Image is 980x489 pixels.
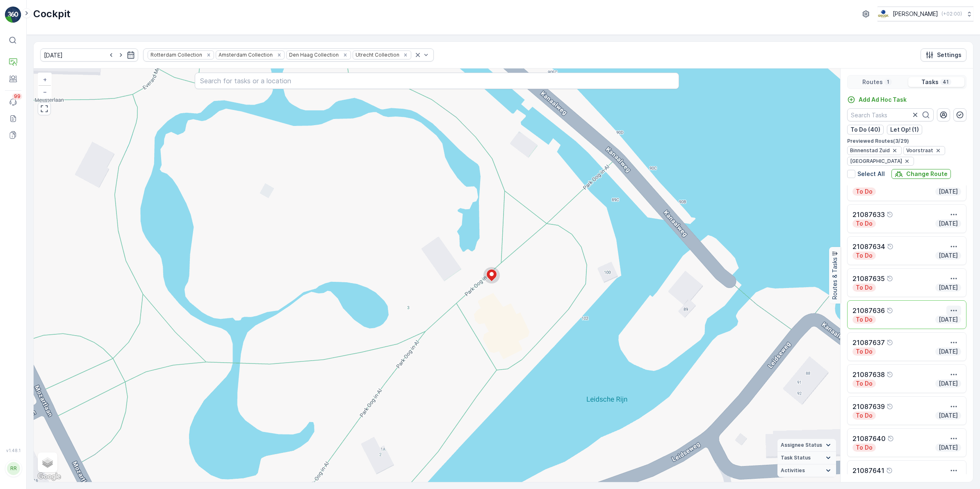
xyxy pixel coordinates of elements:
p: [DATE] [938,443,959,452]
div: Help Tooltip Icon [887,371,893,378]
p: Previewed Routes ( 3 / 29 ) [847,138,966,144]
a: Add Ad Hoc Task [847,96,907,104]
span: Activities [781,467,805,474]
summary: Activities [777,464,836,477]
div: Help Tooltip Icon [887,435,894,442]
span: [GEOGRAPHIC_DATA] [850,158,902,165]
p: [DATE] [938,315,959,324]
p: [DATE] [938,283,959,292]
a: Zoom Out [39,86,51,98]
p: 21087634 [852,242,885,251]
p: 21087633 [852,210,885,219]
input: dd/mm/yyyy [40,48,138,62]
button: Change Route [891,169,951,179]
div: Help Tooltip Icon [886,467,893,474]
p: [PERSON_NAME] [893,10,938,18]
p: 21087640 [852,434,886,443]
span: v 1.48.1 [5,448,21,453]
p: To Do [855,411,873,420]
p: Change Route [906,170,948,178]
summary: Task Status [777,452,836,464]
p: 21087636 [852,306,885,315]
div: Help Tooltip Icon [887,211,893,218]
div: Help Tooltip Icon [887,275,893,282]
p: Routes & Tasks [831,258,839,300]
p: Cockpit [33,7,71,21]
button: RR [5,455,21,482]
button: [PERSON_NAME](+02:00) [877,7,973,21]
span: + [43,76,47,83]
p: To Do [855,443,873,452]
input: Search Tasks [847,108,934,121]
p: To Do [855,315,873,324]
p: 21087638 [852,370,885,379]
p: [DATE] [938,251,959,260]
div: Help Tooltip Icon [887,243,893,250]
img: Google [36,471,63,482]
div: Amsterdam Collection [216,51,274,59]
p: Let Op! (1) [890,126,919,134]
p: 21087635 [852,274,885,283]
span: Binnenstad Zuid [850,147,890,154]
div: Help Tooltip Icon [887,307,893,314]
button: Let Op! (1) [887,125,922,135]
span: Voorstraat [906,147,933,154]
p: 21087639 [852,402,885,411]
span: Assignee Status [781,442,822,448]
p: [DATE] [938,411,959,420]
div: Utrecht Collection [353,51,401,59]
a: Open this area in Google Maps (opens a new window) [36,471,63,482]
p: To Do [855,187,873,196]
p: [DATE] [938,347,959,356]
span: − [43,88,47,95]
p: 99 [14,93,21,100]
p: To Do [855,283,873,292]
div: Remove Den Haag Collection [341,52,350,58]
p: 21087637 [852,338,885,347]
p: 1 [886,79,890,85]
summary: Assignee Status [777,439,836,452]
p: [DATE] [938,379,959,388]
div: Remove Utrecht Collection [401,52,410,58]
p: Add Ad Hoc Task [859,96,907,104]
a: Zoom In [39,73,51,86]
a: 99 [5,94,21,110]
div: Help Tooltip Icon [887,179,893,186]
div: Help Tooltip Icon [887,339,893,346]
div: Help Tooltip Icon [887,403,893,410]
p: 41 [942,79,950,85]
p: [DATE] [938,219,959,228]
span: Task Status [781,455,811,461]
img: basis-logo_rgb2x.png [877,9,889,18]
div: Den Haag Collection [287,51,340,59]
p: 21087641 [852,466,884,475]
a: Layers [39,453,57,471]
p: Settings [937,51,962,59]
p: [DATE] [938,187,959,196]
p: To Do [855,347,873,356]
div: Rotterdam Collection [148,51,203,59]
p: ( +02:00 ) [941,11,962,17]
p: To Do [855,219,873,228]
p: To Do (40) [850,126,880,134]
p: To Do [855,251,873,260]
p: Select All [857,170,885,178]
div: RR [7,462,20,475]
div: Remove Rotterdam Collection [204,52,213,58]
p: Tasks [921,78,939,86]
p: To Do [855,379,873,388]
img: logo [5,7,21,23]
button: To Do (40) [847,125,884,135]
button: Settings [921,48,966,62]
div: Remove Amsterdam Collection [275,52,284,58]
input: Search for tasks or a location [195,73,679,89]
p: Routes [862,78,883,86]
